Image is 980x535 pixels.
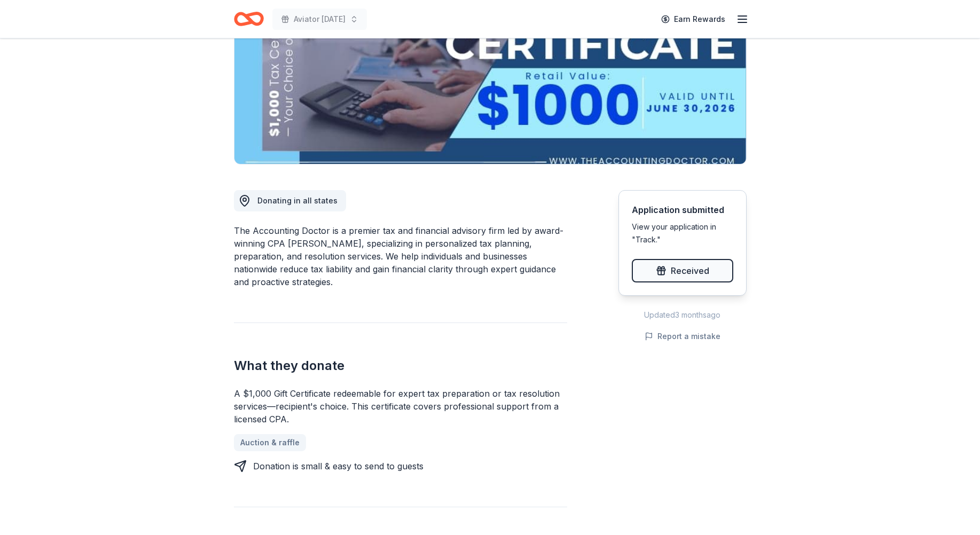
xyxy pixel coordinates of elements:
button: Received [632,259,733,282]
button: Aviator [DATE] [272,9,367,30]
div: Updated 3 months ago [618,309,747,321]
span: Donating in all states [257,196,338,205]
span: Aviator [DATE] [294,13,346,26]
a: Home [234,6,264,32]
button: Report a mistake [645,330,720,343]
h2: What they donate [234,357,567,374]
div: A $1,000 Gift Certificate redeemable for expert tax preparation or tax resolution services—recipi... [234,387,567,426]
a: Auction & raffle [234,434,306,451]
div: Application submitted [632,203,733,216]
div: The Accounting Doctor is a premier tax and financial advisory firm led by award-winning CPA [PERS... [234,224,567,288]
div: Donation is small & easy to send to guests [253,460,424,473]
a: Earn Rewards [655,10,732,29]
div: View your application in "Track." [632,221,733,246]
span: Received [671,264,709,278]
